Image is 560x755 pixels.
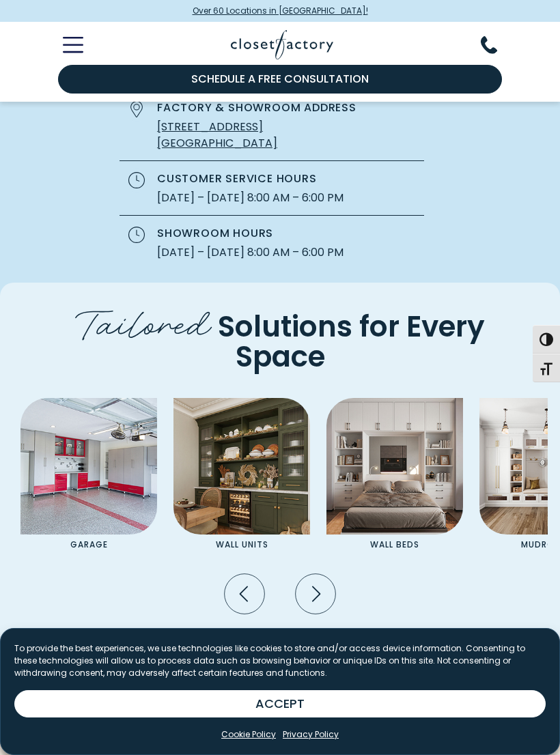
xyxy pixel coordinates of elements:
[20,398,157,535] img: Garage Cabinets
[348,535,441,555] p: Wall Beds
[58,65,502,94] a: Schedule a Free Consultation
[157,190,344,206] span: [DATE] – [DATE] 8:00 AM – 6:00 PM
[533,325,560,354] button: Toggle High Contrast
[14,690,546,717] button: ACCEPT
[173,398,310,535] img: Wall unit
[533,354,560,382] button: Toggle Font size
[12,398,165,555] a: Garage Cabinets Garage
[221,728,276,741] a: Cookie Policy
[157,171,317,187] span: Customer Service Hours
[318,398,471,555] a: Wall Bed Wall Beds
[326,398,463,535] img: Wall Bed
[165,398,318,555] a: Wall unit Wall Units
[46,37,83,53] button: Toggle Mobile Menu
[481,36,514,54] button: Phone Number
[193,5,368,17] span: Over 60 Locations in [GEOGRAPHIC_DATA]!
[218,306,485,377] span: Solutions for Every Space
[157,225,273,242] span: Showroom Hours
[157,119,277,151] a: [STREET_ADDRESS][GEOGRAPHIC_DATA]
[220,569,269,618] button: Previous slide
[42,535,135,555] p: Garage
[231,30,333,59] img: Closet Factory Logo
[195,535,288,555] p: Wall Units
[75,293,211,348] span: Tailored
[157,244,344,261] span: [DATE] – [DATE] 8:00 AM – 6:00 PM
[291,569,340,618] button: Next slide
[14,642,546,679] p: To provide the best experiences, we use technologies like cookies to store and/or access device i...
[283,728,339,741] a: Privacy Policy
[157,100,356,116] span: Factory & Showroom Address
